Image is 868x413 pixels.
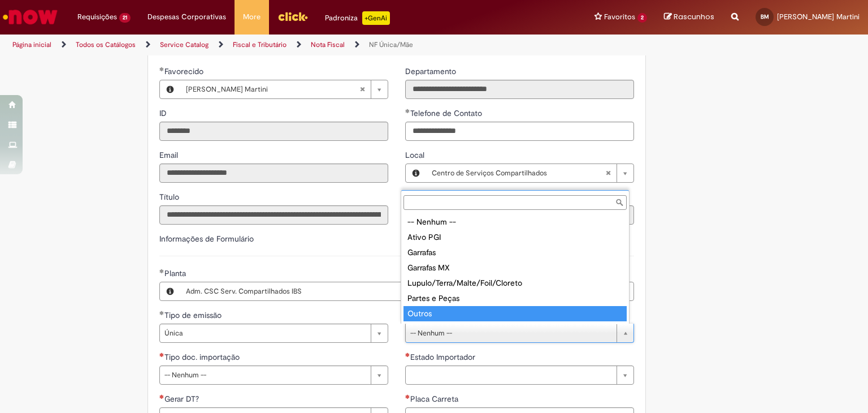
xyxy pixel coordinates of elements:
[403,245,627,260] div: Garrafas
[401,212,629,324] ul: Tipo de material
[403,306,627,321] div: Outros
[403,276,627,291] div: Lupulo/Terra/Malte/Foil/Cloreto
[403,260,627,276] div: Garrafas MX
[403,230,627,245] div: Ativo PGI
[403,291,627,306] div: Partes e Peças
[403,214,627,230] div: -- Nenhum --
